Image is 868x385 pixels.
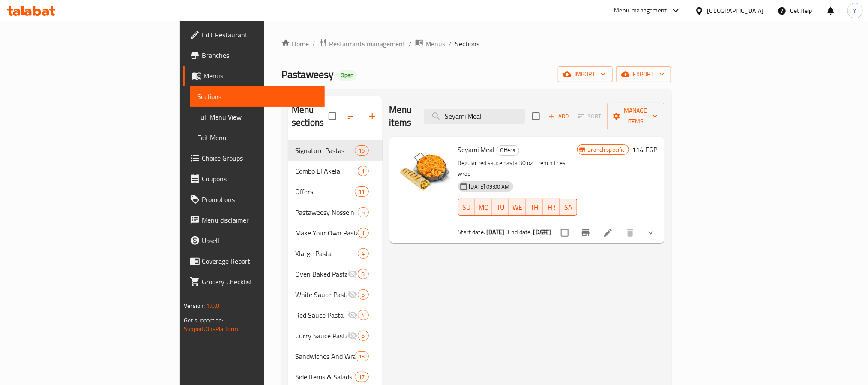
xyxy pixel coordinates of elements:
span: export [623,69,664,80]
a: Menus [415,38,445,49]
span: Combo El Akela [295,166,358,176]
div: Oven Baked Pasta3 [288,264,382,284]
nav: breadcrumb [281,38,671,49]
span: End date: [508,226,532,238]
span: Make Your Own Pasta [295,228,358,238]
span: 4 [358,311,368,319]
span: 17 [355,373,368,381]
span: Menu disclaimer [202,215,317,225]
h6: 114 EGP [632,144,658,156]
span: TH [530,201,540,214]
button: Add [545,110,572,123]
span: 3 [358,270,368,278]
button: delete [620,223,641,243]
a: Menus [183,66,324,86]
span: Oven Baked Pasta [295,269,347,279]
span: Edit Restaurant [202,30,317,40]
span: WE [512,201,523,214]
div: Signature Pastas16 [288,140,382,161]
span: Restaurants management [329,39,405,49]
span: Select all sections [323,107,341,125]
a: Menu disclaimer [183,210,324,230]
button: SA [560,199,577,216]
svg: Inactive section [347,269,358,279]
span: Sort sections [341,106,362,126]
span: Upsell [202,235,317,246]
div: items [358,331,368,341]
div: Open [337,70,357,81]
div: items [358,166,368,176]
span: MO [479,201,489,214]
span: 4 [358,250,368,258]
span: Sandwiches And Wraps [295,351,355,361]
a: Edit Restaurant [183,24,324,45]
div: Red Sauce Pasta [295,310,347,320]
span: 16 [355,147,368,155]
span: Curry Sauce Pasta [295,331,347,341]
span: Add item [545,110,572,123]
a: Edit Menu [190,127,324,148]
li: / [409,39,412,49]
div: Offers [497,145,519,156]
a: Coupons [183,168,324,189]
span: Add [547,111,570,121]
span: 1 [358,229,368,237]
button: WE [509,199,526,216]
span: 11 [355,188,368,196]
button: import [558,66,613,82]
a: Coverage Report [183,251,324,271]
span: Signature Pastas [295,145,355,156]
svg: Inactive section [347,331,358,341]
span: Menus [425,39,445,49]
button: Branch-specific-item [575,223,596,243]
span: Version: [184,300,205,311]
div: items [355,186,368,197]
svg: Inactive section [347,310,358,320]
a: Edit menu item [603,228,613,238]
a: Grocery Checklist [183,271,324,292]
div: items [358,269,368,279]
span: Coverage Report [202,256,317,266]
span: Select section first [572,110,607,123]
span: Grocery Checklist [202,277,317,287]
a: Support.OpsPlatform [184,323,238,334]
a: Full Menu View [190,107,324,127]
a: Sections [190,86,324,107]
div: Offers [295,186,355,197]
span: Sections [455,39,479,49]
span: 6 [358,208,368,217]
span: Side Items & Salads [295,372,355,382]
div: items [358,228,368,238]
b: [DATE] [486,226,504,238]
span: FR [547,201,557,214]
span: Menus [204,71,317,81]
span: Edit Menu [197,132,317,143]
div: Make Your Own Pasta1 [288,223,382,243]
div: items [358,289,368,300]
div: Offers11 [288,181,382,202]
div: items [355,145,368,156]
div: items [355,372,368,382]
span: Open [337,72,357,79]
span: Full Menu View [197,112,317,122]
div: Red Sauce Pasta4 [288,305,382,325]
span: Start date: [458,226,485,238]
div: items [358,207,368,217]
span: Branch specific [584,146,629,154]
span: Seyami Meal [458,143,495,156]
a: Promotions [183,189,324,210]
button: FR [543,199,560,216]
span: TU [496,201,506,214]
div: items [358,248,368,259]
span: Branches [202,50,317,60]
div: White Sauce Pasta5 [288,284,382,305]
div: Xlarge Pasta [295,248,358,259]
a: Upsell [183,230,324,251]
span: Pastaweesy Nossein [295,207,358,217]
button: export [616,66,671,82]
div: Sandwiches And Wraps13 [288,346,382,367]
